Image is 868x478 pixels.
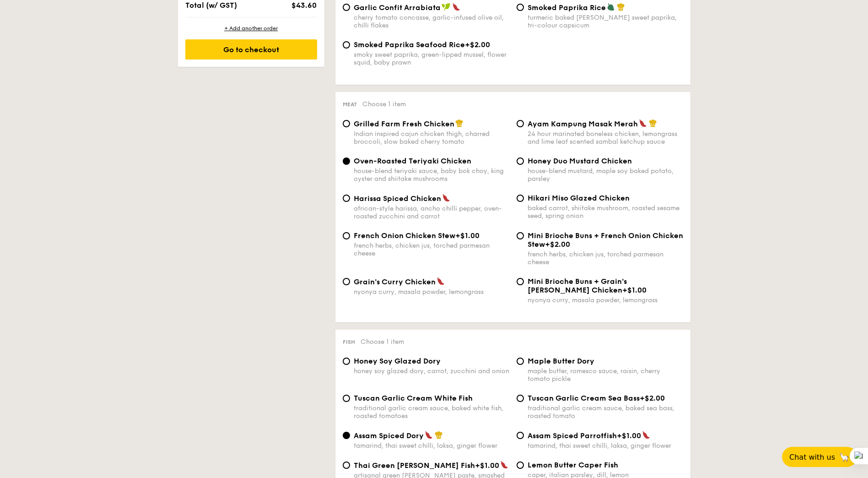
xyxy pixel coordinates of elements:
span: Honey Duo Mustard Chicken [528,157,632,165]
span: Tuscan Garlic Cream White Fish [354,394,473,402]
img: icon-chef-hat.a58ddaea.svg [435,431,443,439]
input: Oven-Roasted Teriyaki Chickenhouse-blend teriyaki sauce, baby bok choy, king oyster and shiitake ... [343,158,350,165]
div: nyonya curry, masala powder, lemongrass [354,288,509,296]
span: +$1.00 [455,231,480,240]
div: tamarind, thai sweet chilli, laksa, ginger flower [354,442,509,450]
div: traditional garlic cream sauce, baked sea bass, roasted tomato [528,404,683,420]
span: +$2.00 [545,240,570,249]
input: Smoked Paprika Seafood Rice+$2.00smoky sweet paprika, green-lipped mussel, flower squid, baby prawn [343,41,350,49]
input: Mini Brioche Buns + French Onion Chicken Stew+$2.00french herbs, chicken jus, torched parmesan ch... [517,232,524,239]
div: african-style harissa, ancho chilli pepper, oven-roasted zucchini and carrot [354,205,509,220]
div: Indian inspired cajun chicken thigh, charred broccoli, slow baked cherry tomato [354,130,509,146]
input: Tuscan Garlic Cream White Fishtraditional garlic cream sauce, baked white fish, roasted tomatoes [343,395,350,402]
div: turmeric baked [PERSON_NAME] sweet paprika, tri-colour capsicum [528,14,683,29]
span: Chat with us [789,453,835,462]
span: Garlic Confit Arrabiata [354,3,441,12]
img: icon-spicy.37a8142b.svg [437,277,445,285]
input: Hikari Miso Glazed Chickenbaked carrot, shiitake mushroom, roasted sesame seed, spring onion [517,195,524,202]
span: Lemon Butter Caper Fish [528,461,618,469]
img: icon-vegan.f8ff3823.svg [442,3,451,11]
input: Tuscan Garlic Cream Sea Bass+$2.00traditional garlic cream sauce, baked sea bass, roasted tomato [517,395,524,402]
input: Thai Green [PERSON_NAME] Fish+$1.00artisanal green [PERSON_NAME] paste, smashed lemongrass, poach... [343,462,350,469]
span: +$2.00 [465,40,490,49]
button: Chat with us🦙 [782,447,857,467]
input: Ayam Kampung Masak Merah24 hour marinated boneless chicken, lemongrass and lime leaf scented samb... [517,120,524,127]
input: Harissa Spiced Chickenafrican-style harissa, ancho chilli pepper, oven-roasted zucchini and carrot [343,195,350,202]
div: french herbs, chicken jus, torched parmesan cheese [354,242,509,257]
img: icon-spicy.37a8142b.svg [442,194,450,202]
input: Mini Brioche Buns + Grain's [PERSON_NAME] Chicken+$1.00nyonya curry, masala powder, lemongrass [517,278,524,285]
input: Grain's Curry Chickennyonya curry, masala powder, lemongrass [343,278,350,285]
div: house-blend mustard, maple soy baked potato, parsley [528,167,683,183]
span: French Onion Chicken Stew [354,231,455,240]
img: icon-spicy.37a8142b.svg [452,3,460,11]
span: Grain's Curry Chicken [354,277,436,286]
span: +$1.00 [622,286,647,294]
span: Choose 1 item [362,100,406,108]
span: $43.60 [291,1,317,10]
div: + Add another order [185,25,317,32]
span: +$2.00 [640,394,665,402]
span: Choose 1 item [361,338,404,346]
input: Honey Duo Mustard Chickenhouse-blend mustard, maple soy baked potato, parsley [517,158,524,165]
div: nyonya curry, masala powder, lemongrass [528,296,683,304]
div: house-blend teriyaki sauce, baby bok choy, king oyster and shiitake mushrooms [354,167,509,183]
span: Maple Butter Dory [528,357,594,365]
span: Honey Soy Glazed Dory [354,357,441,365]
span: Thai Green [PERSON_NAME] Fish [354,461,475,470]
span: Hikari Miso Glazed Chicken [528,194,630,202]
div: traditional garlic cream sauce, baked white fish, roasted tomatoes [354,404,509,420]
span: Smoked Paprika Rice [528,3,606,12]
span: +$1.00 [475,461,499,470]
span: Oven-Roasted Teriyaki Chicken [354,157,471,165]
span: Tuscan Garlic Cream Sea Bass [528,394,640,402]
span: Total (w/ GST) [185,1,237,10]
input: Maple Butter Dorymaple butter, romesco sauce, raisin, cherry tomato pickle [517,358,524,365]
img: icon-vegetarian.fe4039eb.svg [607,3,615,11]
div: baked carrot, shiitake mushroom, roasted sesame seed, spring onion [528,204,683,220]
span: Assam Spiced Parrotfish [528,431,617,440]
input: Honey Soy Glazed Doryhoney soy glazed dory, carrot, zucchini and onion [343,358,350,365]
div: 24 hour marinated boneless chicken, lemongrass and lime leaf scented sambal ketchup sauce [528,130,683,146]
span: Fish [343,339,355,345]
div: tamarind, thai sweet chilli, laksa, ginger flower [528,442,683,450]
span: Mini Brioche Buns + Grain's [PERSON_NAME] Chicken [528,277,627,294]
img: icon-spicy.37a8142b.svg [425,431,433,439]
div: cherry tomato concasse, garlic-infused olive oil, chilli flakes [354,14,509,29]
input: Smoked Paprika Riceturmeric baked [PERSON_NAME] sweet paprika, tri-colour capsicum [517,4,524,11]
img: icon-spicy.37a8142b.svg [642,431,650,439]
input: French Onion Chicken Stew+$1.00french herbs, chicken jus, torched parmesan cheese [343,232,350,239]
span: Assam Spiced Dory [354,431,424,440]
span: Grilled Farm Fresh Chicken [354,119,454,128]
span: Smoked Paprika Seafood Rice [354,40,465,49]
div: smoky sweet paprika, green-lipped mussel, flower squid, baby prawn [354,51,509,66]
span: Ayam Kampung Masak Merah [528,119,638,128]
div: maple butter, romesco sauce, raisin, cherry tomato pickle [528,367,683,383]
img: icon-spicy.37a8142b.svg [500,461,508,469]
input: Assam Spiced Parrotfish+$1.00tamarind, thai sweet chilli, laksa, ginger flower [517,432,524,439]
span: +$1.00 [617,431,641,440]
span: Mini Brioche Buns + French Onion Chicken Stew [528,231,683,249]
img: icon-chef-hat.a58ddaea.svg [617,3,625,11]
div: Go to checkout [185,39,317,60]
img: icon-spicy.37a8142b.svg [639,119,647,127]
input: Assam Spiced Dorytamarind, thai sweet chilli, laksa, ginger flower [343,432,350,439]
span: 🦙 [839,452,850,462]
input: Garlic Confit Arrabiatacherry tomato concasse, garlic-infused olive oil, chilli flakes [343,4,350,11]
span: Harissa Spiced Chicken [354,194,441,203]
span: Meat [343,101,357,108]
img: icon-chef-hat.a58ddaea.svg [455,119,464,127]
img: icon-chef-hat.a58ddaea.svg [649,119,657,127]
div: honey soy glazed dory, carrot, zucchini and onion [354,367,509,375]
input: Grilled Farm Fresh ChickenIndian inspired cajun chicken thigh, charred broccoli, slow baked cherr... [343,120,350,127]
div: french herbs, chicken jus, torched parmesan cheese [528,250,683,266]
input: Lemon Butter Caper Fishcaper, italian parsley, dill, lemon [517,462,524,469]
